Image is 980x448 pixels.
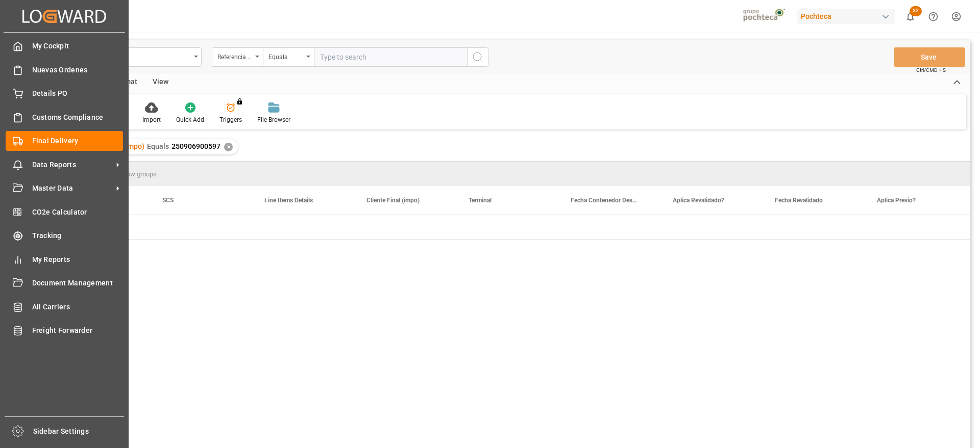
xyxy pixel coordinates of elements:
div: ✕ [224,143,233,151]
span: Ctrl/CMD + S [916,66,946,74]
button: Pochteca [797,7,899,26]
span: Nuevas Ordenes [32,65,124,75]
a: Customs Compliance [6,107,123,127]
button: Help Center [922,5,945,28]
a: Freight Forwarder [6,321,123,340]
span: Line Items Details [264,197,313,204]
span: Details PO [32,88,124,99]
button: open menu [263,47,314,67]
img: pochtecaImg.jpg_1689854062.jpg [740,8,790,25]
span: SCS [162,197,174,204]
span: My Reports [32,254,124,265]
span: My Cockpit [32,41,124,51]
span: Final Delivery [32,136,124,146]
div: Import [142,115,161,124]
div: Referencia Leschaco (Impo) [217,50,252,62]
button: open menu [212,47,263,67]
div: File Browser [257,115,290,124]
div: Quick Add [176,115,204,124]
span: Data Reports [32,160,113,170]
span: Fecha Contenedor Descargado [571,197,639,204]
a: All Carriers [6,297,123,317]
span: Tracking [32,230,124,241]
span: Aplica Revalidado? [673,197,724,204]
span: All Carriers [32,302,124,312]
a: Details PO [6,84,123,103]
a: Document Management [6,273,123,293]
a: Final Delivery [6,131,123,151]
button: show 32 new notifications [899,5,922,28]
button: Save [894,47,965,67]
a: CO2e Calculator [6,202,123,222]
span: Master Data [32,183,113,194]
a: Nuevas Ordenes [6,60,123,80]
span: 250906900597 [171,142,220,150]
span: Equals [147,142,169,150]
span: Fecha Revalidado [775,197,823,204]
span: Customs Compliance [32,112,124,123]
span: Cliente Final (impo) [366,197,420,204]
a: My Reports [6,249,123,269]
input: Type to search [314,47,467,67]
a: My Cockpit [6,36,123,56]
a: Tracking [6,226,123,246]
span: Document Management [32,278,124,288]
span: Sidebar Settings [33,426,125,437]
button: search button [467,47,488,67]
div: View [145,74,176,91]
div: Equals [268,50,303,62]
span: 32 [910,6,922,16]
span: Freight Forwarder [32,325,124,336]
span: Terminal [469,197,492,204]
div: Pochteca [797,9,895,24]
span: CO2e Calculator [32,207,124,218]
span: Aplica Previo? [877,197,916,204]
